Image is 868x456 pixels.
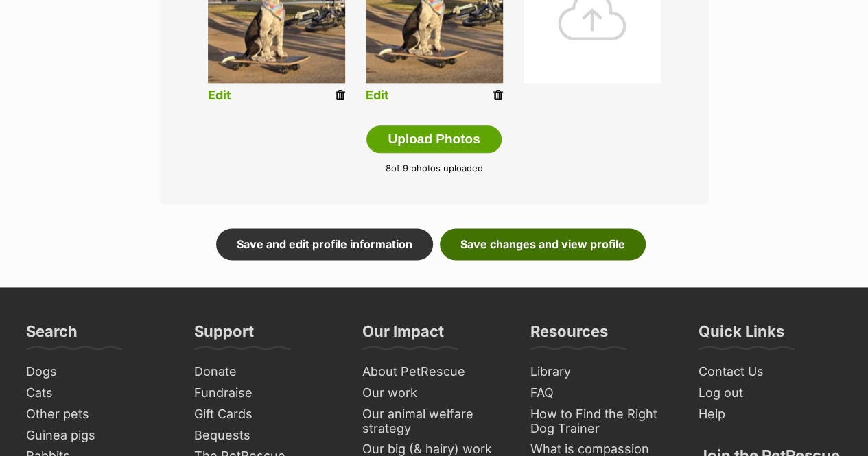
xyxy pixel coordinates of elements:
a: Dogs [21,361,175,383]
a: Gift Cards [189,404,343,425]
h3: Quick Links [699,322,784,349]
a: Cats [21,383,175,404]
a: Edit [208,88,231,103]
button: Upload Photos [366,125,501,153]
p: of 9 photos uploaded [180,162,688,176]
a: Our work [357,383,511,404]
a: Contact Us [693,361,847,383]
h3: Search [26,322,78,349]
a: Fundraise [189,383,343,404]
a: How to Find the Right Dog Trainer [525,404,679,439]
h3: Support [194,322,254,349]
h3: Resources [530,322,608,349]
a: Library [525,361,679,383]
a: Bequests [189,425,343,446]
a: Help [693,404,847,425]
span: 8 [386,163,391,173]
a: Log out [693,383,847,404]
a: Other pets [21,404,175,425]
a: FAQ [525,383,679,404]
a: Donate [189,361,343,383]
a: Save changes and view profile [440,228,646,260]
a: About PetRescue [357,361,511,383]
a: Our animal welfare strategy [357,404,511,439]
a: Save and edit profile information [216,228,433,260]
a: Guinea pigs [21,425,175,446]
h3: Our Impact [362,322,444,349]
a: Edit [366,88,389,103]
